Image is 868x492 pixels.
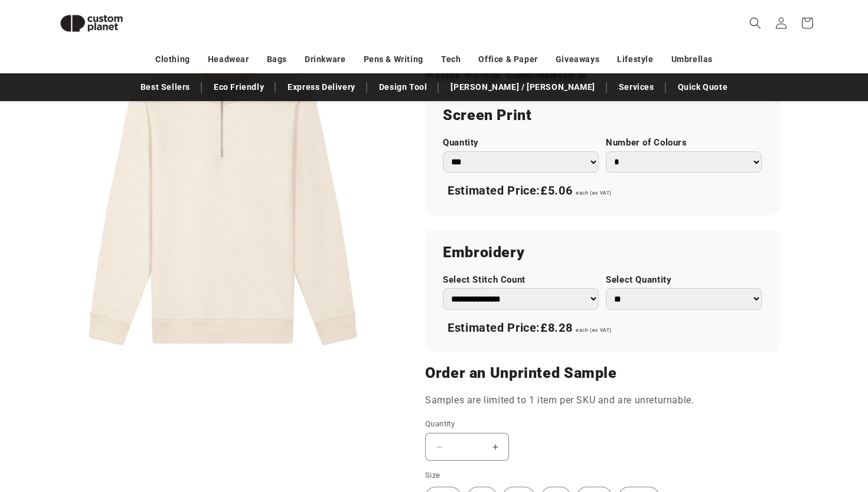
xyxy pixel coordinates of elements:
span: £8.28 [540,321,572,335]
a: Clothing [155,49,190,70]
a: [PERSON_NAME] / [PERSON_NAME] [445,77,601,98]
span: each (ex VAT) [576,327,612,333]
summary: Search [742,10,768,36]
label: Select Quantity [606,274,762,286]
a: Headwear [208,49,249,70]
a: Design Tool [373,77,433,98]
media-gallery: Gallery Viewer [50,18,396,364]
label: Quantity [425,418,685,430]
a: Eco Friendly [208,77,270,98]
a: Office & Paper [478,49,537,70]
a: Tech [441,49,461,70]
iframe: Chat Widget [665,364,868,492]
span: £5.06 [540,183,572,198]
div: Estimated Price: [443,179,762,203]
a: Bags [267,49,287,70]
a: Quick Quote [672,77,734,98]
h2: Screen Print [443,106,762,125]
h2: Embroidery [443,243,762,262]
label: Select Stitch Count [443,274,599,286]
span: each (ex VAT) [576,190,612,196]
img: Custom Planet [50,5,133,42]
a: Services [613,77,660,98]
a: Drinkware [305,49,345,70]
a: Lifestyle [617,49,653,70]
p: Samples are limited to 1 item per SKU and are unreturnable. [425,392,779,409]
label: Quantity [443,137,599,148]
a: Pens & Writing [364,49,423,70]
a: Giveaways [556,49,599,70]
a: Express Delivery [282,77,361,98]
h2: Order an Unprinted Sample [425,364,779,383]
a: Umbrellas [671,49,713,70]
div: Estimated Price: [443,316,762,341]
label: Number of Colours [606,137,762,148]
a: Best Sellers [135,77,196,98]
legend: Size [425,470,442,481]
